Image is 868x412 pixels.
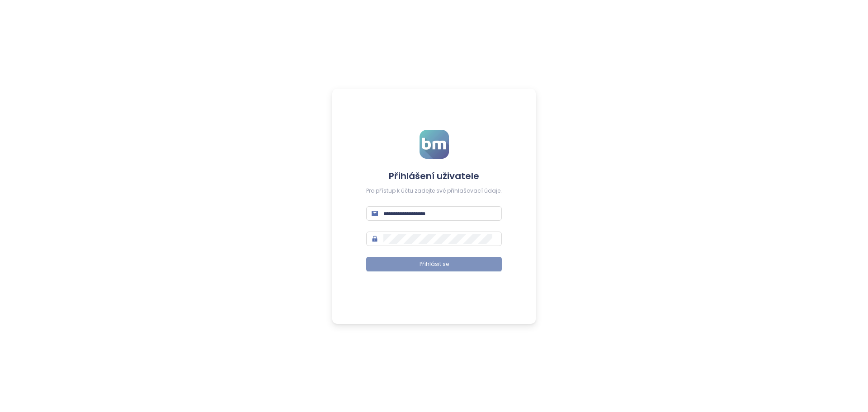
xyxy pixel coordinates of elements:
[366,187,502,195] div: Pro přístup k účtu zadejte své přihlašovací údaje.
[366,257,502,271] button: Přihlásit se
[420,260,449,269] span: Přihlásit se
[372,236,378,242] span: lock
[420,130,449,159] img: logo
[372,210,378,217] span: mail
[366,170,502,182] h4: Přihlášení uživatele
